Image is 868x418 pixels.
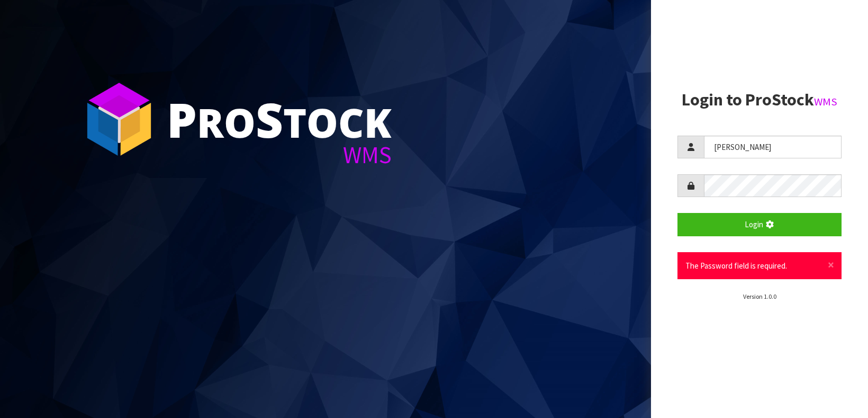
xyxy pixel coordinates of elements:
[167,143,392,167] div: WMS
[256,87,283,152] span: S
[814,95,837,109] small: WMS
[828,257,834,272] span: ×
[677,91,842,109] h2: Login to ProStock
[685,260,823,271] li: The Password field is required.
[677,213,842,236] button: Login
[704,136,842,158] input: Username
[79,79,159,159] img: ProStock Cube
[167,87,197,152] span: P
[743,292,776,300] small: Version 1.0.0
[167,95,392,143] div: ro tock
